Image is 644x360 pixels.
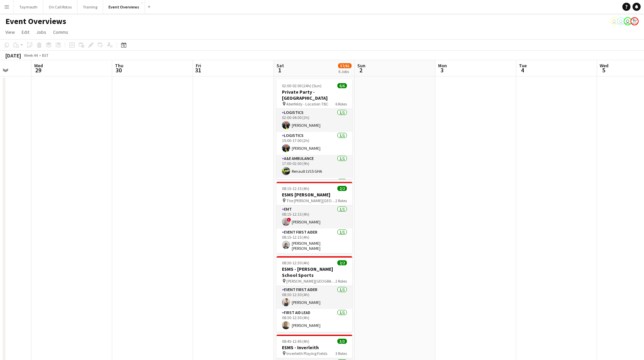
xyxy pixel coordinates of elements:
h1: Event Overviews [5,16,66,26]
span: Jobs [36,29,46,35]
div: BST [42,53,49,58]
a: View [3,28,18,37]
button: Event Overviews [103,0,145,14]
app-user-avatar: Operations Manager [630,17,639,25]
a: Edit [19,28,32,37]
span: Edit [22,29,29,35]
button: Training [77,0,103,14]
span: View [5,29,15,35]
div: [DATE] [5,52,21,59]
a: Jobs [33,28,49,37]
app-user-avatar: Operations Team [624,17,632,25]
button: On Call Rotas [43,0,77,14]
app-user-avatar: Operations Team [610,17,618,25]
app-user-avatar: Operations Team [617,17,625,25]
button: Taymouth [14,0,43,14]
a: Comms [50,28,71,37]
span: Comms [53,29,68,35]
